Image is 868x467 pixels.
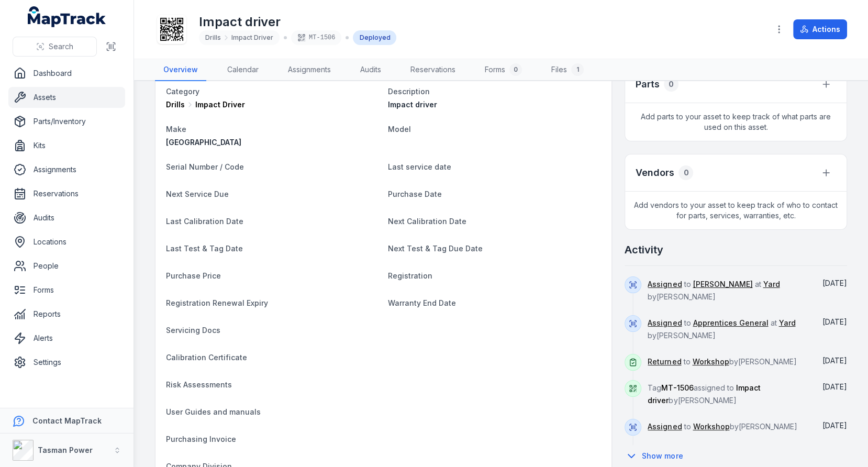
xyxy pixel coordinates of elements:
[388,190,442,198] span: Purchase Date
[693,279,752,290] a: [PERSON_NAME]
[166,217,243,226] span: Last Calibration Date
[648,421,682,432] a: Assigned
[822,356,847,365] span: [DATE]
[38,446,93,454] strong: Tasman Power
[166,87,199,96] span: Category
[822,279,847,287] time: 13/06/2025, 10:28:04 am
[822,382,847,391] time: 13/06/2025, 9:55:07 am
[8,304,125,325] a: Reports
[822,356,847,365] time: 13/06/2025, 10:21:15 am
[166,99,185,110] span: Drills
[648,383,760,405] span: Impact driver
[166,435,236,443] span: Purchasing Invoice
[352,59,390,81] a: Audits
[8,63,125,84] a: Dashboard
[8,352,125,373] a: Settings
[778,318,795,328] a: Yard
[822,421,847,430] time: 13/06/2025, 9:53:56 am
[822,279,847,287] span: [DATE]
[625,445,689,467] button: Show more
[166,298,268,307] span: Registration Renewal Expiry
[822,421,847,430] span: [DATE]
[166,125,186,134] span: Make
[8,207,125,228] a: Audits
[543,59,592,81] a: Files1
[353,30,396,45] div: Deployed
[661,383,693,392] span: MT-1506
[49,41,73,52] span: Search
[648,383,760,405] span: Tag assigned to by [PERSON_NAME]
[822,317,847,326] span: [DATE]
[219,59,267,81] a: Calendar
[166,326,220,335] span: Servicing Docs
[388,87,430,96] span: Description
[231,34,273,42] span: Impact Driver
[648,280,780,301] span: to at by [PERSON_NAME]
[291,30,341,45] div: MT-1506
[166,190,229,198] span: Next Service Due
[476,59,530,81] a: Forms0
[8,159,125,180] a: Assignments
[648,279,682,290] a: Assigned
[205,34,221,42] span: Drills
[166,407,261,416] span: User Guides and manuals
[388,162,451,171] span: Last service date
[8,255,125,276] a: People
[8,280,125,301] a: Forms
[636,77,660,92] h3: Parts
[793,19,847,39] button: Actions
[571,63,584,76] div: 1
[166,244,243,253] span: Last Test & Tag Date
[8,231,125,252] a: Locations
[32,416,102,425] strong: Contact MapTrack
[199,14,396,30] h1: Impact driver
[280,59,339,81] a: Assignments
[648,422,797,431] span: to by [PERSON_NAME]
[166,138,241,147] span: [GEOGRAPHIC_DATA]
[388,298,456,307] span: Warranty End Date
[664,77,678,92] div: 0
[388,125,411,134] span: Model
[388,244,483,253] span: Next Test & Tag Due Date
[388,271,432,280] span: Registration
[678,165,693,180] div: 0
[166,353,247,362] span: Calibration Certificate
[28,6,106,27] a: MapTrack
[8,135,125,156] a: Kits
[509,63,522,76] div: 0
[402,59,464,81] a: Reservations
[763,279,780,290] a: Yard
[166,271,221,280] span: Purchase Price
[648,318,682,328] a: Assigned
[8,328,125,349] a: Alerts
[13,37,97,57] button: Search
[8,111,125,132] a: Parts/Inventory
[388,100,437,109] span: Impact driver
[822,317,847,326] time: 13/06/2025, 10:24:24 am
[195,99,245,110] span: Impact Driver
[155,59,206,81] a: Overview
[648,318,795,340] span: to at by [PERSON_NAME]
[625,103,847,141] span: Add parts to your asset to keep track of what parts are used on this asset.
[625,242,663,257] h2: Activity
[8,183,125,204] a: Reservations
[8,87,125,108] a: Assets
[822,382,847,391] span: [DATE]
[648,357,796,366] span: to by [PERSON_NAME]
[693,318,768,328] a: Apprentices General
[166,162,244,171] span: Serial Number / Code
[692,357,729,367] a: Workshop
[648,357,681,367] a: Returned
[166,380,232,389] span: Risk Assessments
[636,165,674,180] h3: Vendors
[625,192,847,229] span: Add vendors to your asset to keep track of who to contact for parts, services, warranties, etc.
[693,421,729,432] a: Workshop
[388,217,466,226] span: Next Calibration Date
